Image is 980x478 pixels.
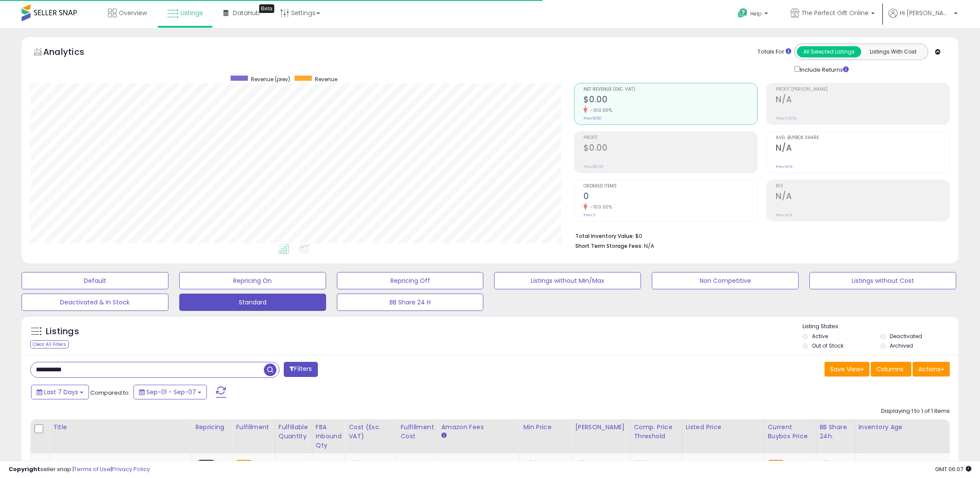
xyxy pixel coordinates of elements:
button: Default [22,272,168,289]
a: Terms of Use [74,465,111,473]
div: 0 [279,460,305,468]
b: Total Inventory Value: [575,232,634,240]
button: Save View [825,362,869,377]
div: Fulfillment [236,423,271,432]
small: Prev: N/A [776,164,793,169]
div: 9.81 [400,460,431,468]
b: Listed Price: [686,459,725,468]
div: seller snap | | [9,465,150,474]
span: Revenue [315,76,337,83]
button: Listings With Cost [861,46,925,57]
li: $0 [575,230,943,241]
span: The Perfect Gift Online [802,9,869,17]
a: N/A [523,459,533,468]
span: 2025-09-16 06:07 GMT [935,465,971,473]
div: Current Buybox Price [768,423,812,441]
small: FBA [768,460,784,469]
a: Hi [PERSON_NAME] [888,9,958,28]
span: N/A [644,242,654,250]
div: Fulfillable Quantity [279,423,308,441]
small: Prev: $150 [584,116,602,121]
div: Comp. Price Threshold [634,423,679,441]
label: Archived [890,342,913,349]
span: DataHub [233,9,260,17]
div: Inventory Age [859,423,958,432]
div: Min Price [523,423,568,432]
a: N/A [349,459,359,468]
button: Actions [913,362,950,377]
p: Listing States: [802,323,958,331]
button: Last 7 Days [31,385,89,399]
div: 3 [316,460,339,468]
strong: Copyright [9,465,40,473]
span: Sep-01 - Sep-07 [146,388,196,396]
label: Deactivated [890,332,922,340]
span: Profit [PERSON_NAME] [776,87,949,92]
button: Deactivated & In Stock [22,294,168,311]
div: Amazon Fees [441,423,516,432]
span: Inv. Age [DEMOGRAPHIC_DATA]: [876,460,955,475]
button: Non Competitive [652,272,799,289]
div: BB Share 24h. [820,423,851,441]
span: Overview [119,9,147,17]
a: N/A [575,459,585,468]
span: Last 7 Days [44,388,78,396]
h2: N/A [776,143,949,155]
small: Prev: $0.00 [584,164,604,169]
div: Displaying 1 to 1 of 1 items [881,407,950,415]
div: Clear All Filters [30,340,69,348]
span: Revenue (prev) [251,76,290,83]
button: BB Share 24 H [337,294,484,311]
div: Fulfillment Cost [400,423,434,441]
small: Prev: N/A [776,212,793,218]
button: Standard [179,294,326,311]
label: Out of Stock [812,342,844,349]
div: Title [53,423,188,432]
small: Prev: 3 [584,212,596,218]
button: Filters [284,362,317,377]
button: Sep-01 - Sep-07 [133,385,207,399]
b: Giggle Beaver Celestial Buddies Uranus [75,460,180,478]
small: -100.00% [587,204,612,210]
button: Listings without Cost [809,272,956,289]
span: Ordered Items [584,184,757,189]
a: Privacy Policy [112,465,150,473]
span: Columns [876,365,904,374]
span: Listings [181,9,203,17]
h5: Analytics [43,46,101,60]
div: $49.99 [686,460,758,468]
div: N/A [820,460,848,468]
span: 49.99 [786,459,802,468]
label: Active [812,332,828,340]
h2: N/A [776,191,949,203]
span: Profit [584,136,757,140]
h5: Listings [46,326,79,338]
span: Avg. Buybox Share [776,136,949,140]
button: Repricing On [179,272,326,289]
h2: $0.00 [584,143,757,155]
div: Listed Price [686,423,761,432]
h2: 0 [584,191,757,203]
div: Include Returns [788,64,859,74]
small: Amazon Fees. [441,432,446,440]
div: Totals For [758,48,791,56]
div: Cost (Exc. VAT) [349,423,393,441]
button: Repricing Off [337,272,484,289]
div: N/A [634,460,676,468]
span: Net Revenue (Exc. VAT) [584,87,757,92]
span: Help [750,10,762,17]
span: Compared to: [90,389,130,397]
span: Hi [PERSON_NAME] [900,9,951,17]
button: Listings without Min/Max [494,272,641,289]
div: Tooltip anchor [259,4,274,13]
div: [PERSON_NAME] [575,423,626,432]
b: Short Term Storage Fees: [575,242,643,250]
button: All Selected Listings [797,46,861,57]
div: 8% for <= $20 [441,460,513,468]
button: Columns [871,362,911,377]
h2: $0.00 [584,95,757,106]
h2: N/A [776,95,949,106]
a: Help [731,1,777,28]
small: Prev: 0.00% [776,116,796,121]
small: FBA [236,460,252,469]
